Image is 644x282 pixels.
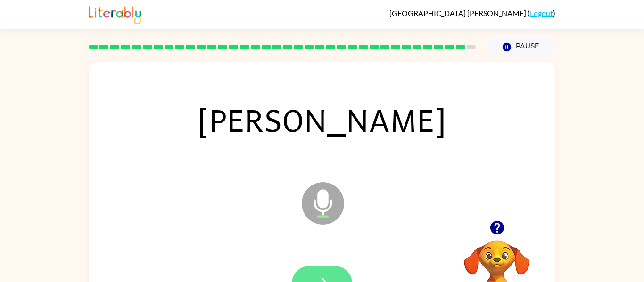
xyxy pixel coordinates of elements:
[487,36,555,58] button: Pause
[389,8,528,17] span: [GEOGRAPHIC_DATA] [PERSON_NAME]
[389,8,555,17] div: ( )
[183,95,461,144] span: [PERSON_NAME]
[89,4,141,24] img: Literably
[530,8,553,17] a: Logout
